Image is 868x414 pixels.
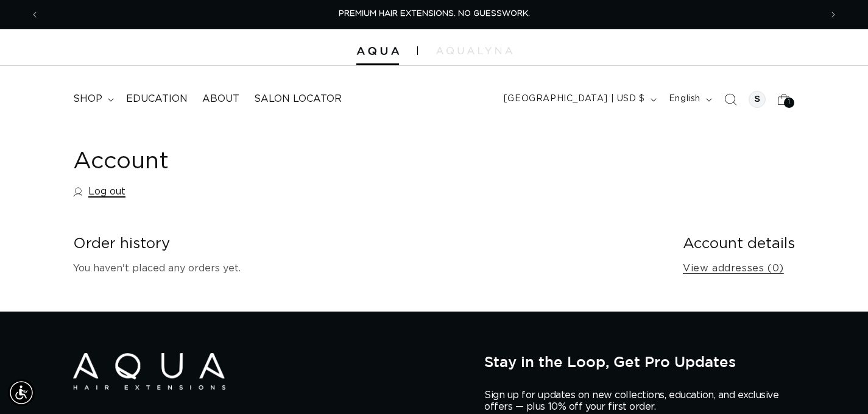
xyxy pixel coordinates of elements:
a: View addresses (0) [683,260,784,277]
span: About [202,93,239,105]
span: 1 [788,98,791,108]
button: English [662,88,717,111]
h2: Account details [683,235,795,254]
summary: shop [66,85,119,113]
h2: Order history [73,235,663,254]
button: Next announcement [820,3,847,26]
img: Aqua Hair Extensions [356,47,399,55]
span: Education [126,93,188,105]
span: Salon Locator [254,93,342,105]
h1: Account [73,147,795,177]
p: Sign up for updates on new collections, education, and exclusive offers — plus 10% off your first... [484,390,789,413]
span: English [669,93,700,105]
h2: Stay in the Loop, Get Pro Updates [484,353,795,370]
button: Previous announcement [21,3,48,26]
button: [GEOGRAPHIC_DATA] | USD $ [496,88,662,111]
div: Accessibility Menu [8,379,35,406]
a: Log out [73,183,125,201]
span: [GEOGRAPHIC_DATA] | USD $ [504,93,645,105]
summary: Search [717,86,744,113]
img: Aqua Hair Extensions [73,353,225,390]
a: Salon Locator [247,85,349,113]
span: PREMIUM HAIR EXTENSIONS. NO GUESSWORK. [339,10,530,18]
p: You haven't placed any orders yet. [73,260,663,277]
a: Education [119,85,195,113]
img: aqualyna.com [436,47,512,54]
span: shop [73,93,102,105]
a: About [195,85,247,113]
